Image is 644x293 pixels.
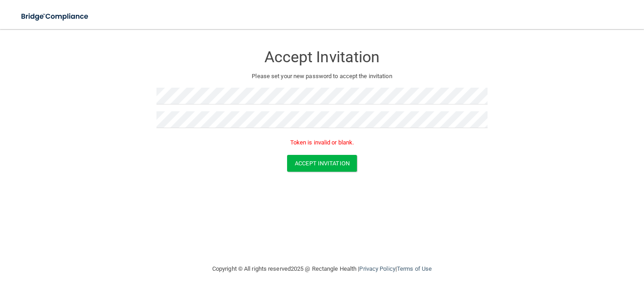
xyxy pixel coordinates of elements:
[359,265,395,272] a: Privacy Policy
[14,7,97,26] img: bridge_compliance_login_screen.278c3ca4.svg
[156,137,488,148] p: Token is invalid or blank.
[487,228,633,265] iframe: Drift Widget Chat Controller
[163,71,481,82] p: Please set your new password to accept the invitation
[287,155,357,172] button: Accept Invitation
[397,265,432,272] a: Terms of Use
[156,49,488,65] h3: Accept Invitation
[156,254,488,283] div: Copyright © All rights reserved 2025 @ Rectangle Health | |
